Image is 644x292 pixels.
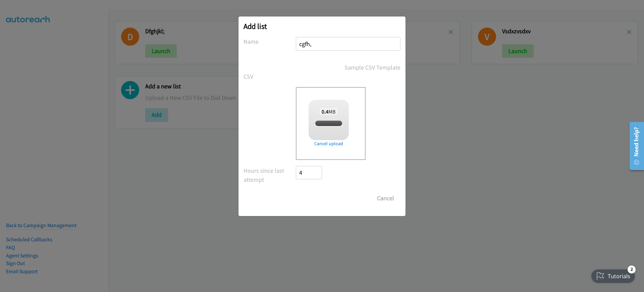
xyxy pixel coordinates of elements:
a: Sample CSV Template [344,63,400,72]
iframe: Checklist [587,263,639,287]
iframe: Resource Center [625,119,644,173]
span: split_1.csv [317,120,340,127]
label: CSV [244,72,296,81]
label: Hours since last attempt [244,166,296,184]
span: MB [320,108,338,115]
button: Cancel [371,192,400,205]
strong: 0.4 [322,108,328,115]
a: Cancel upload [309,140,349,147]
label: Name [244,37,296,46]
h2: Add list [244,22,400,31]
